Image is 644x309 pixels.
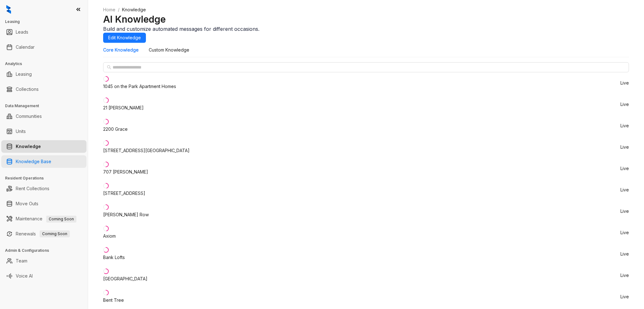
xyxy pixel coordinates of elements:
[103,13,629,25] h2: AI Knowledge
[103,104,144,111] div: 21 [PERSON_NAME]
[1,155,86,168] li: Knowledge Base
[1,26,86,38] li: Leads
[620,81,629,85] span: Live
[16,41,35,53] a: Calendar
[1,228,86,240] li: Renewals
[107,65,111,69] span: search
[5,103,88,109] h3: Data Management
[16,83,39,96] a: Collections
[620,145,629,149] span: Live
[103,83,176,90] div: 1045 on the Park Apartment Homes
[1,255,86,267] li: Team
[1,110,86,123] li: Communities
[1,83,86,96] li: Collections
[16,182,49,195] a: Rent Collections
[5,19,88,25] h3: Leasing
[122,7,146,12] span: Knowledge
[46,216,76,223] span: Coming Soon
[16,270,33,282] a: Voice AI
[103,33,146,43] button: Edit Knowledge
[103,297,124,304] div: Bent Tree
[103,190,145,197] div: [STREET_ADDRESS]
[16,197,38,210] a: Move Outs
[16,125,26,138] a: Units
[6,5,11,14] img: logo
[1,68,86,80] li: Leasing
[103,25,629,33] div: Build and customize automated messages for different occasions.
[103,147,190,154] div: [STREET_ADDRESS][GEOGRAPHIC_DATA]
[620,273,629,278] span: Live
[103,47,139,53] div: Core Knowledge
[620,188,629,192] span: Live
[5,61,88,67] h3: Analytics
[1,197,86,210] li: Move Outs
[1,270,86,282] li: Voice AI
[5,248,88,253] h3: Admin & Configurations
[620,295,629,299] span: Live
[620,124,629,128] span: Live
[103,168,148,175] div: 707 [PERSON_NAME]
[102,6,117,13] a: Home
[16,255,27,267] a: Team
[1,212,86,225] li: Maintenance
[16,155,51,168] a: Knowledge Base
[118,6,119,13] li: /
[16,110,42,123] a: Communities
[620,252,629,256] span: Live
[103,126,128,133] div: 2200 Grace
[5,175,88,181] h3: Resident Operations
[620,209,629,213] span: Live
[1,182,86,195] li: Rent Collections
[620,166,629,171] span: Live
[149,47,189,53] div: Custom Knowledge
[620,102,629,107] span: Live
[1,125,86,138] li: Units
[103,211,149,218] div: [PERSON_NAME] Row
[108,34,141,41] span: Edit Knowledge
[1,41,86,53] li: Calendar
[16,68,32,80] a: Leasing
[103,275,147,282] div: [GEOGRAPHIC_DATA]
[103,233,116,240] div: Axiom
[16,228,70,240] a: RenewalsComing Soon
[16,140,41,153] a: Knowledge
[16,26,28,38] a: Leads
[1,140,86,153] li: Knowledge
[103,254,125,261] div: Bank Lofts
[620,230,629,235] span: Live
[40,230,70,237] span: Coming Soon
